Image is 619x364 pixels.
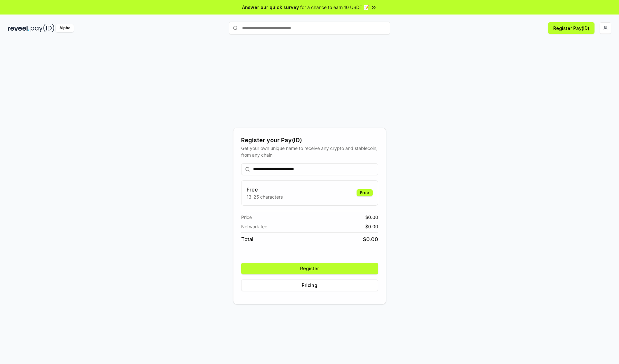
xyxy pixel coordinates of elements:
[300,4,369,11] span: for a chance to earn 10 USDT 📝
[31,24,54,32] img: pay_id
[548,22,594,34] button: Register Pay(ID)
[247,193,283,200] p: 13-25 characters
[365,214,378,221] span: $ 0.00
[241,214,252,221] span: Price
[241,145,378,158] div: Get your own unique name to receive any crypto and stablecoin, from any chain
[357,189,373,196] div: Free
[247,186,283,193] h3: Free
[241,280,378,291] button: Pricing
[241,263,378,274] button: Register
[365,223,378,230] span: $ 0.00
[241,136,378,145] div: Register your Pay(ID)
[242,4,299,11] span: Answer our quick survey
[8,24,29,32] img: reveel_dark
[241,223,267,230] span: Network fee
[241,235,253,243] span: Total
[56,24,74,32] div: Alpha
[363,235,378,243] span: $ 0.00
